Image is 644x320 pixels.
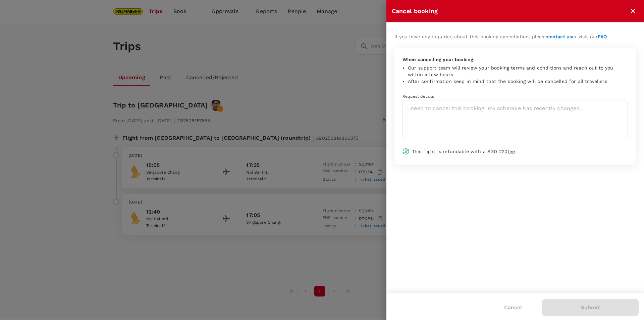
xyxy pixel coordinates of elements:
div: Cancel booking [392,6,627,16]
span: If you have any inquiries about this booking cancellation, please or visit our [394,34,607,39]
a: FAQ [598,34,607,39]
a: contact us [547,34,572,39]
li: Our support team will review your booking terms and conditions and reach out to you within a few ... [408,64,628,78]
p: This flight is refundable with a SGD 220 [412,148,628,155]
button: close [627,5,639,17]
span: Request details [402,94,434,99]
p: When cancelling your booking: [402,56,628,63]
li: After confirmation keep in mind that the booking will be cancelled for all travellers [408,78,628,85]
button: Cancel [495,299,531,316]
span: fee [507,149,515,154]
